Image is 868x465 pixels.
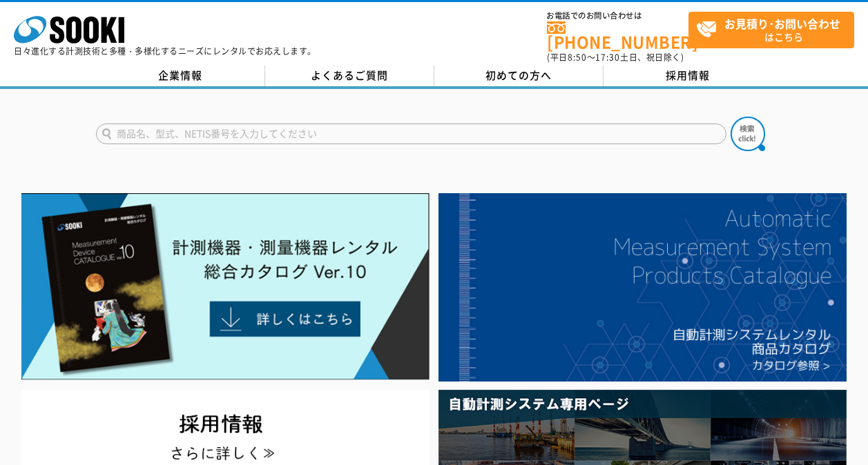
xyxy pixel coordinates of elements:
[434,66,604,86] a: 初めての方へ
[96,66,265,86] a: 企業情報
[485,68,552,83] span: 初めての方へ
[731,117,765,151] img: btn_search.png
[696,12,853,47] span: はこちら
[96,123,726,144] input: 商品名、型式、NETIS番号を入力してください
[688,12,854,48] a: お見積り･お問い合わせはこちら
[604,66,773,86] a: 採用情報
[568,51,587,63] span: 8:50
[438,193,847,382] img: 自動計測システムカタログ
[265,66,434,86] a: よくあるご質問
[547,21,688,50] a: [PHONE_NUMBER]
[724,15,840,32] strong: お見積り･お問い合わせ
[595,51,620,63] span: 17:30
[547,51,684,63] span: (平日 ～ 土日、祝日除く)
[14,47,316,55] p: 日々進化する計測技術と多種・多様化するニーズにレンタルでお応えします。
[547,12,688,20] span: お電話でのお問い合わせは
[21,193,430,380] img: Catalog Ver10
